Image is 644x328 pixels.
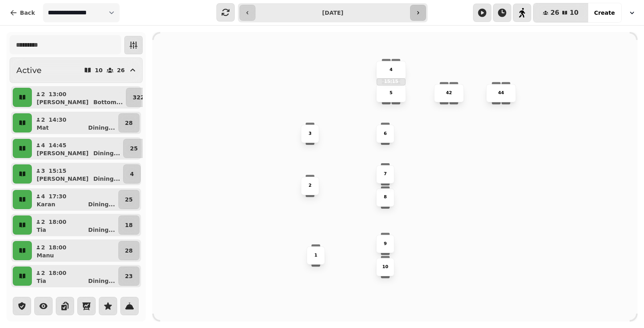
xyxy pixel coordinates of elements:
p: 2 [41,269,45,277]
span: Back [20,10,35,16]
p: 18 [125,221,133,229]
p: 2 [41,116,45,124]
p: 10 [95,67,102,73]
p: 7 [384,171,387,178]
button: 218:00TiaDining... [33,215,117,235]
p: Mat [37,124,49,132]
button: Back [3,3,41,22]
p: 8 [384,194,387,201]
p: 9 [384,241,387,247]
span: 26 [550,10,559,16]
button: Create [588,3,621,22]
p: [PERSON_NAME] [37,149,88,157]
p: 18:00 [49,269,67,277]
p: 14:45 [49,141,67,149]
button: 23 [118,267,139,286]
p: 18:00 [49,218,67,226]
p: 44 [498,90,504,96]
p: 26 [117,67,125,73]
button: 2610 [533,3,588,22]
p: Karan [37,200,55,208]
button: 218:00Manu [33,241,117,260]
p: Dining ... [88,226,115,234]
p: 25 [125,196,133,204]
p: 322 [133,93,144,101]
p: 2 [41,218,45,226]
span: Create [594,10,615,16]
p: Dining ... [93,175,120,183]
button: 417:30KaranDining... [33,190,117,209]
p: 5 [390,90,393,96]
button: 414:45[PERSON_NAME]Dining... [33,139,122,158]
h2: Active [16,65,41,76]
span: 10 [569,10,578,16]
p: 15:15 [49,167,67,175]
p: 4 [41,192,45,200]
button: 214:30MatDining... [33,113,117,132]
p: 14:30 [49,116,67,124]
p: 23 [125,272,133,280]
p: 28 [125,119,133,127]
p: 28 [125,247,133,255]
p: 3 [308,130,312,137]
p: Dining ... [88,277,115,285]
p: Manu [37,251,54,259]
button: 218:00TiaDining... [33,267,117,286]
p: Tia [37,226,46,234]
button: Active1026 [10,57,143,83]
p: 10 [382,264,388,270]
p: [PERSON_NAME] [37,98,88,106]
button: 213:00[PERSON_NAME]Bottom... [33,88,124,107]
p: 1 [314,252,318,259]
p: 2 [41,243,45,251]
p: 2 [41,90,45,98]
p: 4 [130,170,134,178]
p: Dining ... [93,149,120,157]
button: 315:15[PERSON_NAME]Dining... [33,164,122,184]
button: 322 [126,88,151,107]
p: Dining ... [88,124,115,132]
p: 25 [130,144,137,152]
p: 2 [308,183,312,189]
p: 6 [384,130,387,137]
button: 18 [118,215,139,235]
p: Bottom ... [93,98,123,106]
p: 4 [41,141,45,149]
button: 25 [118,190,139,209]
p: 42 [446,90,452,96]
p: 13:00 [49,90,67,98]
p: Dining ... [88,200,115,208]
p: [PERSON_NAME] [37,175,88,183]
p: Tia [37,277,46,285]
p: 18:00 [49,243,67,251]
p: 4 [390,67,393,73]
button: 4 [123,164,141,184]
button: 28 [118,241,139,260]
button: 28 [118,113,139,132]
p: 17:30 [49,192,67,200]
p: 15:15 [377,79,405,85]
p: 3 [41,167,45,175]
button: 25 [123,139,144,158]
